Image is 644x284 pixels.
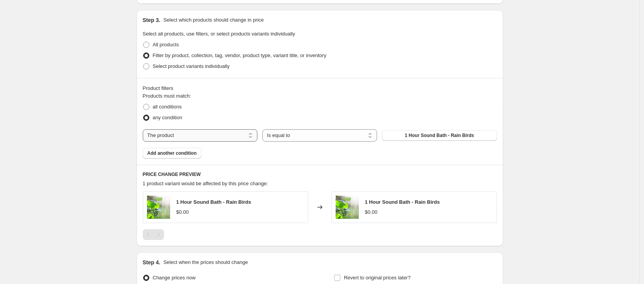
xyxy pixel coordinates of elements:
span: Products must match: [143,93,191,99]
span: Select product variants individually [153,63,230,69]
div: $0.00 [365,208,378,216]
h2: Step 4. [143,259,161,266]
span: 1 Hour Sound Bath - Rain Birds [365,199,440,205]
span: All products [153,42,179,47]
span: all conditions [153,104,182,110]
span: 1 Hour Sound Bath - Rain Birds [176,199,251,205]
span: Filter by product, collection, tag, vendor, product type, variant title, or inventory [153,52,326,58]
div: $0.00 [176,208,189,216]
p: Select which products should change in price [163,16,264,24]
span: Change prices now [153,275,196,281]
div: Product filters [143,85,497,92]
span: any condition [153,115,183,120]
span: 1 Hour Sound Bath - Rain Birds [405,132,474,139]
img: OIAU-SocialMediaPostTemplate_2_80x.png [147,196,170,219]
h2: Step 3. [143,16,161,24]
button: Add another condition [143,148,201,159]
span: Revert to original prices later? [344,275,411,281]
span: Select all products, use filters, or select products variants individually [143,31,295,37]
h6: PRICE CHANGE PREVIEW [143,171,497,177]
span: Add another condition [147,150,197,156]
nav: Pagination [143,229,164,240]
button: 1 Hour Sound Bath - Rain Birds [382,130,497,141]
p: Select when the prices should change [163,259,248,266]
span: 1 product variant would be affected by this price change: [143,181,268,186]
img: OIAU-SocialMediaPostTemplate_2_80x.png [336,196,359,219]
